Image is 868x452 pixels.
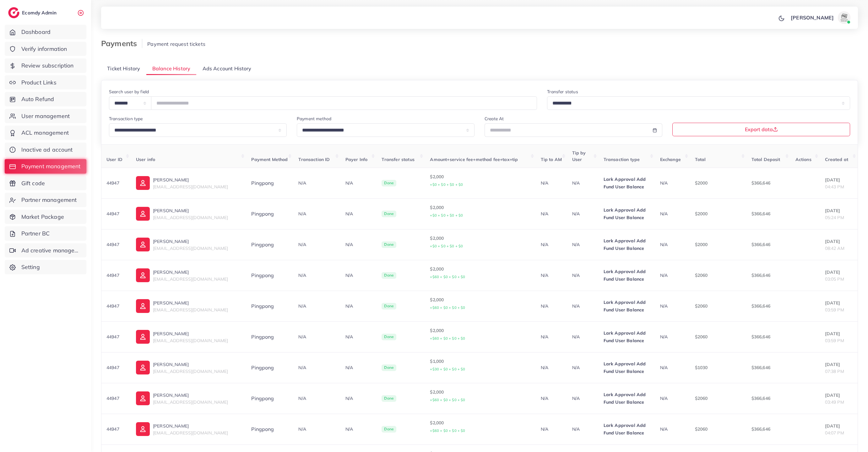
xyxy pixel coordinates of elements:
[660,157,681,162] span: Exchange
[345,210,372,218] p: N/A
[251,395,288,402] div: Pingpong
[136,268,150,282] img: ic-user-info.36bf1079.svg
[298,426,306,432] span: N/A
[695,364,741,371] p: $1030
[430,204,530,219] p: $2,000
[345,302,372,310] p: N/A
[660,395,668,401] span: N/A
[572,150,586,162] span: Tip by User
[660,365,668,370] span: N/A
[153,276,228,282] span: [EMAIL_ADDRESS][DOMAIN_NAME]
[5,58,86,73] a: Review subscription
[541,157,562,162] span: Tip to AM
[382,334,396,341] span: Done
[152,65,190,72] span: Balance History
[430,327,530,342] p: $2,000
[382,157,414,162] span: Transfer status
[660,426,668,432] span: N/A
[660,180,668,186] span: N/A
[751,302,785,310] p: $366,646
[660,272,668,278] span: N/A
[751,157,780,162] span: Total Deposit
[572,210,594,218] p: N/A
[382,395,396,402] span: Done
[5,226,86,241] a: Partner BC
[604,157,640,162] span: Transaction type
[251,241,288,248] div: Pingpong
[251,157,288,162] span: Payment Method
[345,395,372,402] p: N/A
[825,245,844,251] span: 08:42 AM
[572,272,594,279] p: N/A
[751,272,785,279] p: $366,646
[5,75,86,90] a: Product Links
[136,422,150,436] img: ic-user-info.36bf1079.svg
[430,182,463,187] small: +$0 + $0 + $0 + $0
[345,425,372,433] p: N/A
[5,193,86,207] a: Partner management
[825,430,844,436] span: 04:07 PM
[430,358,530,373] p: $1,000
[541,241,562,248] p: N/A
[153,330,228,337] p: [PERSON_NAME]
[136,330,150,344] img: ic-user-info.36bf1079.svg
[153,338,228,343] span: [EMAIL_ADDRESS][DOMAIN_NAME]
[5,109,86,123] a: User management
[604,237,650,252] p: Lark Approval Add Fund User Balance
[825,369,844,374] span: 07:38 PM
[153,369,228,374] span: [EMAIL_ADDRESS][DOMAIN_NAME]
[21,95,54,103] span: Auto Refund
[153,307,228,313] span: [EMAIL_ADDRESS][DOMAIN_NAME]
[153,207,228,214] p: [PERSON_NAME]
[21,62,74,70] span: Review subscription
[695,333,741,341] p: $2060
[251,364,288,371] div: Pingpong
[153,430,228,436] span: [EMAIL_ADDRESS][DOMAIN_NAME]
[298,303,306,309] span: N/A
[541,333,562,341] p: N/A
[5,260,86,274] a: Setting
[153,245,228,251] span: [EMAIL_ADDRESS][DOMAIN_NAME]
[825,307,844,313] span: 03:59 PM
[251,180,288,187] div: Pingpong
[298,211,306,217] span: N/A
[430,419,530,434] p: $2,000
[251,426,288,433] div: Pingpong
[825,238,853,245] p: [DATE]
[541,210,562,218] p: N/A
[825,422,853,430] p: [DATE]
[430,234,530,250] p: $2,000
[5,159,86,174] a: Payment management
[298,365,306,370] span: N/A
[825,399,844,405] span: 03:49 PM
[430,305,465,310] small: +$60 + $0 + $0 + $0
[21,162,81,170] span: Payment management
[5,143,86,157] a: Inactive ad account
[153,176,228,184] p: [PERSON_NAME]
[106,272,126,279] p: 44947
[485,116,504,122] label: Create At
[541,272,562,279] p: N/A
[660,334,668,340] span: N/A
[153,268,228,276] p: [PERSON_NAME]
[430,428,465,433] small: +$60 + $0 + $0 + $0
[21,179,45,187] span: Gift code
[153,238,228,245] p: [PERSON_NAME]
[147,41,205,47] span: Payment request tickets
[153,399,228,405] span: [EMAIL_ADDRESS][DOMAIN_NAME]
[430,336,465,341] small: +$60 + $0 + $0 + $0
[604,360,650,375] p: Lark Approval Add Fund User Balance
[109,89,149,95] label: Search user by field
[382,364,396,371] span: Done
[101,39,142,48] h3: Payments
[345,179,372,187] p: N/A
[825,299,853,307] p: [DATE]
[604,391,650,406] p: Lark Approval Add Fund User Balance
[382,180,396,187] span: Done
[430,244,463,248] small: +$0 + $0 + $0 + $0
[298,395,306,401] span: N/A
[106,179,126,187] p: 44947
[430,265,530,281] p: $2,000
[541,179,562,187] p: N/A
[136,207,150,221] img: ic-user-info.36bf1079.svg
